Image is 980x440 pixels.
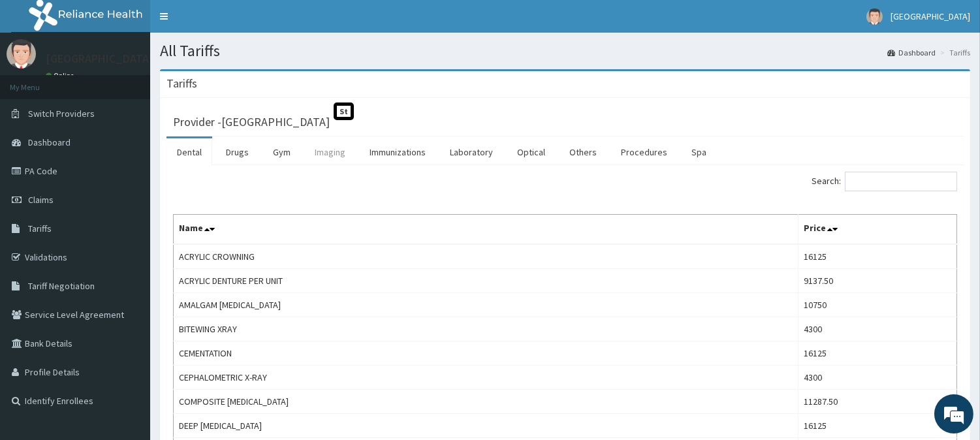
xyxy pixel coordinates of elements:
[7,39,36,69] img: User Image
[887,47,936,58] a: Dashboard
[28,223,52,234] span: Tariffs
[28,194,54,206] span: Claims
[681,138,717,166] a: Spa
[845,172,957,191] input: Search:
[359,138,436,166] a: Immunizations
[160,42,970,59] h1: All Tariffs
[559,138,607,166] a: Others
[304,138,356,166] a: Imaging
[798,341,957,366] td: 16125
[866,8,883,25] img: User Image
[166,78,197,89] h3: Tariffs
[174,215,798,245] th: Name
[507,138,556,166] a: Optical
[798,390,957,414] td: 11287.50
[798,269,957,293] td: 9137.50
[28,280,95,292] span: Tariff Negotiation
[174,244,798,269] td: ACRYLIC CROWNING
[798,244,957,269] td: 16125
[891,10,970,22] span: [GEOGRAPHIC_DATA]
[174,390,798,414] td: COMPOSITE [MEDICAL_DATA]
[812,172,957,191] label: Search:
[610,138,678,166] a: Procedures
[174,293,798,317] td: AMALGAM [MEDICAL_DATA]
[798,366,957,390] td: 4300
[215,138,259,166] a: Drugs
[174,317,798,341] td: BITEWING XRAY
[28,136,71,148] span: Dashboard
[262,138,301,166] a: Gym
[937,47,970,58] li: Tariffs
[798,414,957,438] td: 16125
[174,414,798,438] td: DEEP [MEDICAL_DATA]
[798,215,957,245] th: Price
[798,293,957,317] td: 10750
[174,341,798,366] td: CEMENTATION
[174,269,798,293] td: ACRYLIC DENTURE PER UNIT
[166,138,212,166] a: Dental
[173,116,330,128] h3: Provider - [GEOGRAPHIC_DATA]
[439,138,503,166] a: Laboratory
[174,366,798,390] td: CEPHALOMETRIC X-RAY
[46,53,153,65] p: [GEOGRAPHIC_DATA]
[28,108,95,119] span: Switch Providers
[334,102,354,120] span: St
[798,317,957,341] td: 4300
[46,71,77,80] a: Online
